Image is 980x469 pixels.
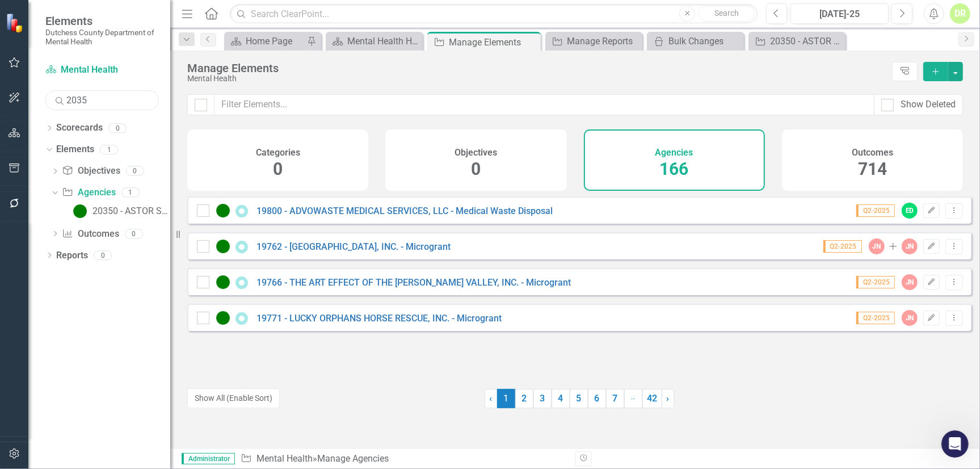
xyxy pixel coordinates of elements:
img: Active [216,204,230,217]
div: [PERSON_NAME], I wanted to let you know that my team assisted me on fixing the Bulk Change! Can y... [9,120,186,189]
span: 166 [660,159,689,179]
a: 20350 - ASTOR SERVICES FOR CHILDREN & FAMILIES [70,202,170,220]
div: 20350 - ASTOR SERVICES FOR CHILDREN & FAMILIES [92,206,170,216]
a: Bulk Changes [650,34,741,48]
div: I am still here, sure! [9,94,107,119]
a: Mental Health [45,64,159,77]
span: 0 [273,159,283,179]
div: Walter says… [9,120,218,198]
div: I'm available now! Sorry! [110,41,209,52]
button: Search [698,6,755,22]
a: Reports [56,249,88,262]
button: Home [198,5,220,26]
h4: Objectives [455,148,497,158]
a: 19800 - ADVOWASTE MEDICAL SERVICES, LLC - Medical Waste Disposal [256,206,553,216]
div: 0 [94,250,112,260]
div: Manage Reports [567,34,640,48]
a: 20350 - ASTOR SERVICES FOR CHILDREN & FAMILIES [751,34,843,48]
input: Search ClearPoint... [230,4,758,24]
small: Dutchess County Department of Mental Health [45,28,159,47]
div: Hi again. So very sorry to bother you. Bulk Changes - I "previewed" the report and found 12 agenc... [50,299,209,376]
button: Show All (Enable Sort) [187,388,280,408]
div: Manage Elements [187,62,886,74]
a: Manage Reports [548,34,640,48]
a: 19771 - LUCKY ORPHANS HORSE RESCUE, INC. - Microgrant [256,313,502,324]
div: Walter says… [9,94,218,120]
a: Outcomes [62,228,119,241]
div: Diane says… [9,292,218,392]
div: JN [902,274,918,290]
h4: Outcomes [852,148,893,158]
span: Q2-2025 [856,204,895,217]
span: › [667,393,670,404]
div: Is now a good time for your? [86,60,218,85]
img: Profile image for Walter [32,6,51,24]
a: Scorecards [56,122,103,135]
div: 1 [100,145,118,154]
button: [DATE]-25 [790,3,889,24]
div: Mental Health Home Page [347,34,420,48]
iframe: Intercom live chat [941,430,969,458]
a: Objectives [62,165,120,178]
a: 19766 - THE ART EFFECT OF THE [PERSON_NAME] VALLEY, INC. - Microgrant [256,277,571,288]
div: [PERSON_NAME], I wanted to let you know that my team assisted me on fixing the Bulk Change! Can y... [18,127,177,182]
button: Send a message… [195,367,213,386]
div: 1 [121,188,140,198]
a: Agencies [62,186,115,199]
span: 714 [858,159,887,179]
img: Active [216,240,230,253]
div: Wonderful! It looks good to me. Question - there are a couple of exceptions - contracts that will... [41,213,218,283]
h1: [PERSON_NAME] [55,6,129,14]
div: JN [902,238,918,254]
div: I'm available now! Sorry! [100,34,218,59]
a: Home Page [227,34,304,48]
div: Hi again. So very sorry to bother you. Bulk Changes - I "previewed" the report and found 12 agenc... [41,292,218,383]
span: Search [714,9,739,18]
h4: Categories [256,148,300,158]
span: Q2-2025 [856,312,895,324]
div: Show Deleted [901,98,956,111]
div: Diane says… [9,34,218,60]
button: go back [7,5,29,26]
div: [DATE] [9,198,218,213]
a: 5 [570,389,588,408]
span: ‹ [490,393,493,404]
div: Manage Elements [449,35,538,49]
input: Filter Elements... [214,94,874,115]
span: 0 [471,159,481,179]
div: Home Page [246,34,304,48]
a: 3 [533,389,552,408]
div: I am still here, sure! [18,101,98,112]
div: Mental Health [187,74,886,83]
img: Active [216,311,230,325]
span: Q2-2025 [856,276,895,288]
img: Active [73,204,87,218]
div: 20350 - ASTOR SERVICES FOR CHILDREN & FAMILIES [770,34,843,48]
a: Mental Health Home Page [329,34,420,48]
a: 6 [588,389,606,408]
h4: Agencies [655,148,693,158]
div: Diane says… [9,213,218,292]
div: 0 [126,166,144,176]
div: Is now a good time for your? [95,67,209,78]
a: Mental Health [256,453,313,464]
p: Active 1h ago [55,14,106,26]
div: Diane says… [9,60,218,94]
a: 19762 - [GEOGRAPHIC_DATA], INC. - Microgrant [256,241,451,252]
span: Elements [45,14,159,28]
div: JN [902,310,918,326]
input: Search Below... [45,90,159,110]
button: Upload attachment [54,372,63,381]
img: Active [216,275,230,289]
div: » Manage Agencies [241,453,567,466]
div: Wonderful! It looks good to me. Question - there are a couple of exceptions - contracts that will... [50,220,209,276]
div: [DATE]-25 [794,7,885,21]
a: Elements [56,143,94,156]
button: DR [950,3,970,24]
img: ClearPoint Strategy [6,12,26,32]
span: Administrator [182,453,235,464]
a: 4 [552,389,570,408]
div: 0 [125,229,143,238]
div: 0 [108,123,127,133]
